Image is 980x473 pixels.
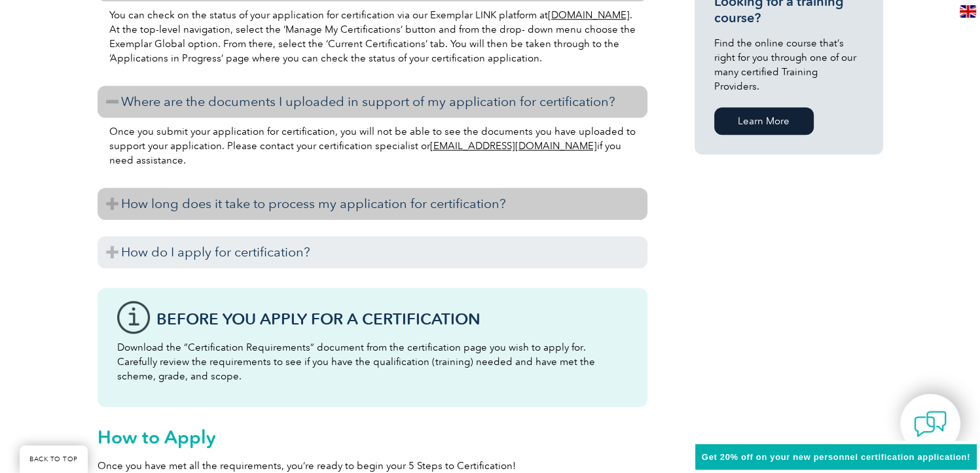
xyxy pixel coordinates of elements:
[117,340,628,383] p: Download the “Certification Requirements” document from the certification page you wish to apply ...
[109,8,636,65] p: You can check on the status of your application for certification via our Exemplar LINK platform ...
[98,188,647,220] h3: How long does it take to process my application for certification?
[156,311,628,327] h3: Before You Apply For a Certification
[98,86,647,118] h3: Where are the documents I uploaded in support of my application for certification?
[430,140,597,152] a: [EMAIL_ADDRESS][DOMAIN_NAME]
[714,36,863,94] p: Find the online course that’s right for you through one of our many certified Training Providers.
[714,107,814,135] a: Learn More
[548,9,630,21] a: [DOMAIN_NAME]
[20,446,88,473] a: BACK TO TOP
[960,5,976,18] img: en
[98,427,647,447] h2: How to Apply
[98,236,647,268] h3: How do I apply for certification?
[702,452,970,462] span: Get 20% off on your new personnel certification application!
[914,408,947,440] img: contact-chat.png
[109,124,636,167] p: Once you submit your application for certification, you will not be able to see the documents you...
[98,459,647,473] p: Once you have met all the requirements, you’re ready to begin your 5 Steps to Certification!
